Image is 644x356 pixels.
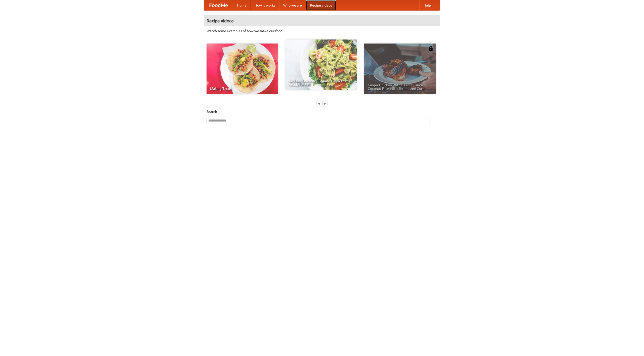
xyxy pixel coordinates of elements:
h4: Recipe videos [204,16,440,26]
a: Home [233,0,251,10]
div: » [323,100,327,107]
span: An Easy, Summery Tomato Pasta That's Ready for Fall [289,79,353,86]
a: Who we are [279,0,306,10]
img: 483408.png [428,46,433,51]
p: Watch some examples of how we make our food! [207,28,437,33]
span: Making Tacos [210,87,274,90]
a: An Easy, Summery Tomato Pasta That's Ready for Fall [285,39,357,90]
a: Help [419,0,435,10]
div: « [317,100,321,107]
a: FoodMe [204,0,233,10]
a: How it works [251,0,279,10]
h5: Search [207,109,437,114]
a: Making Tacos [207,44,278,94]
a: Recipe videos [306,0,336,10]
